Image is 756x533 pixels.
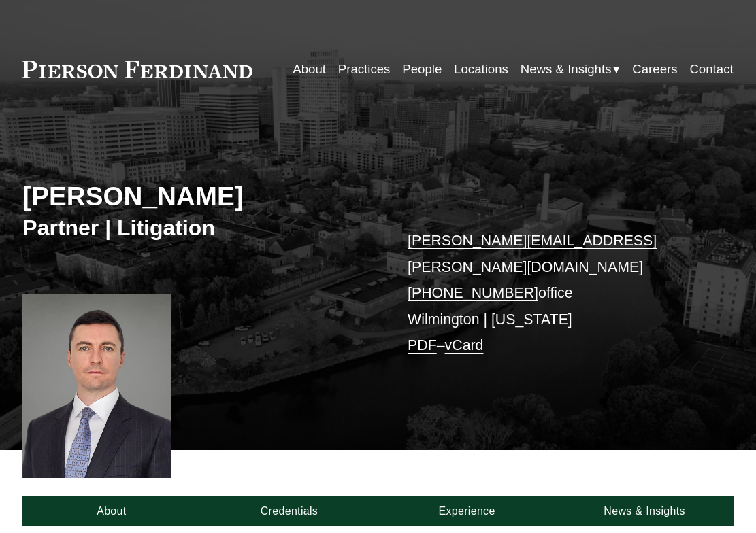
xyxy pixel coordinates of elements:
[408,233,657,275] a: [PERSON_NAME][EMAIL_ADDRESS][PERSON_NAME][DOMAIN_NAME]
[632,56,677,82] a: Careers
[408,285,538,301] a: [PHONE_NUMBER]
[521,58,612,81] span: News & Insights
[689,56,733,82] a: Contact
[22,496,200,526] a: About
[402,56,442,82] a: People
[445,337,484,354] a: vCard
[521,56,621,82] a: folder dropdown
[408,228,704,358] p: office Wilmington | [US_STATE] –
[338,56,391,82] a: Practices
[408,337,437,354] a: PDF
[200,496,378,526] a: Credentials
[556,496,734,526] a: News & Insights
[378,496,555,526] a: Experience
[293,56,326,82] a: About
[22,181,378,213] h2: [PERSON_NAME]
[22,215,378,242] h3: Partner | Litigation
[454,56,508,82] a: Locations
